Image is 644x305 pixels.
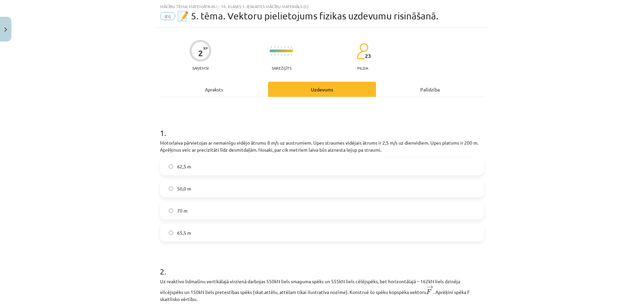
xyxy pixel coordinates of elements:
[160,117,484,137] h1: 1 .
[288,54,288,56] img: icon-short-line-57e1e144782c952c97e751825c79c345078a6d821885a25fce030b3d8c18986b.svg
[190,66,211,70] p: Saņemsi
[357,66,368,70] p: pilda
[274,54,275,56] img: icon-short-line-57e1e144782c952c97e751825c79c345078a6d821885a25fce030b3d8c18986b.svg
[281,46,282,48] img: icon-short-line-57e1e144782c952c97e751825c79c345078a6d821885a25fce030b3d8c18986b.svg
[426,289,431,294] span: F
[160,82,268,97] div: Apraksts
[288,46,288,48] img: icon-short-line-57e1e144782c952c97e751825c79c345078a6d821885a25fce030b3d8c18986b.svg
[169,164,173,169] input: 62,5 m
[160,139,484,153] p: Motorlaiva pārvietojas ar nemainīgu vidējo ātrumu 8 m/s uz austrumiem. Upes straumes vidējais ātr...
[291,54,292,56] img: icon-short-line-57e1e144782c952c97e751825c79c345078a6d821885a25fce030b3d8c18986b.svg
[160,255,484,276] h1: 2 .
[357,43,368,60] img: students-c634bb4e5e11cddfef0936a35e636f08e4e9abd3cc4e673bd6f9a4125e45ecb1.svg
[291,46,292,48] img: icon-short-line-57e1e144782c952c97e751825c79c345078a6d821885a25fce030b3d8c18986b.svg
[268,82,376,97] div: Uzdevums
[272,66,291,70] p: Sarežģīts
[271,54,272,56] img: icon-short-line-57e1e144782c952c97e751825c79c345078a6d821885a25fce030b3d8c18986b.svg
[177,207,187,214] span: 70 m
[169,186,173,191] input: 50,0 m
[160,12,175,20] span: #6
[281,54,282,56] img: icon-short-line-57e1e144782c952c97e751825c79c345078a6d821885a25fce030b3d8c18986b.svg
[376,82,484,97] div: Palīdzība
[427,285,433,289] span: →
[177,163,191,170] span: 62,5 m
[160,278,484,303] p: Uz reaktīvo lidmašīnu vertikālajā virzienā darbojas 550kN liels smaguma spēks un 555kN liels cēlē...
[365,53,371,59] span: 23
[284,46,285,48] img: icon-short-line-57e1e144782c952c97e751825c79c345078a6d821885a25fce030b3d8c18986b.svg
[160,4,484,9] div: Mācību tēma: Matemātikas i - 10. klases 1. ieskaites mācību materiāls (c)
[177,10,438,21] span: 📝 5. tēma. Vektoru pielietojums fizikas uzdevumu risināšanā.
[169,231,173,235] input: 65,5 m
[271,46,272,48] img: icon-short-line-57e1e144782c952c97e751825c79c345078a6d821885a25fce030b3d8c18986b.svg
[278,54,278,56] img: icon-short-line-57e1e144782c952c97e751825c79c345078a6d821885a25fce030b3d8c18986b.svg
[198,49,203,58] div: 2
[203,46,208,50] span: XP
[177,229,191,236] span: 65,5 m
[169,209,173,213] input: 70 m
[177,185,191,192] span: 50,0 m
[284,54,285,56] img: icon-short-line-57e1e144782c952c97e751825c79c345078a6d821885a25fce030b3d8c18986b.svg
[274,46,275,48] img: icon-short-line-57e1e144782c952c97e751825c79c345078a6d821885a25fce030b3d8c18986b.svg
[4,27,7,32] img: icon-close-lesson-0947bae3869378f0d4975bcd49f059093ad1ed9edebbc8119c70593378902aed.svg
[278,46,278,48] img: icon-short-line-57e1e144782c952c97e751825c79c345078a6d821885a25fce030b3d8c18986b.svg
